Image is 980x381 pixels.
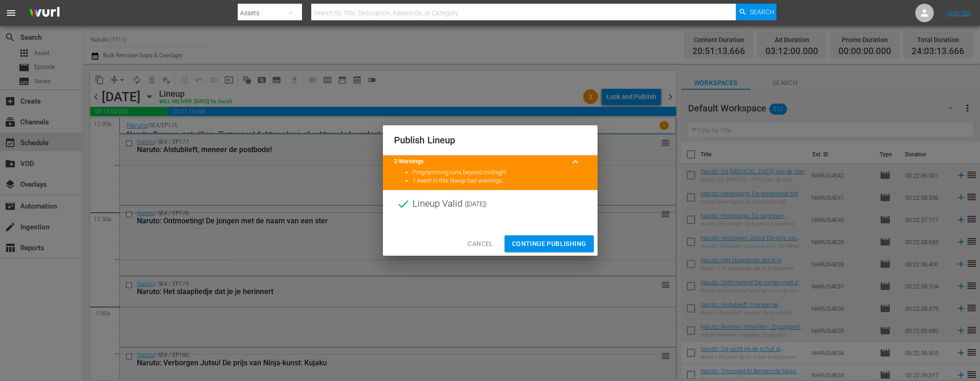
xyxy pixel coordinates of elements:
span: keyboard_arrow_up [570,156,581,167]
button: keyboard_arrow_up [564,151,586,173]
button: Cancel [460,235,500,252]
span: menu [6,7,17,18]
li: 1 event in this lineup has warnings. [413,177,586,185]
span: Continue Publishing [512,238,586,250]
h2: Publish Lineup [394,133,586,147]
img: ans4CAIJ8jUAAAAAAAAAAAAAAAAAAAAAAAAgQb4GAAAAAAAAAAAAAAAAAAAAAAAAJMjXAAAAAAAAAAAAAAAAAAAAAAAAgAT5G... [22,2,67,24]
li: Programming runs beyond midnight [413,168,586,177]
title: 2 Warnings [394,157,564,166]
button: Continue Publishing [505,235,594,252]
span: Cancel [468,238,493,250]
span: ( [DATE] ) [465,197,487,211]
span: Search [750,4,774,20]
div: Lineup Valid [383,190,598,218]
a: Sign Out [947,9,971,17]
